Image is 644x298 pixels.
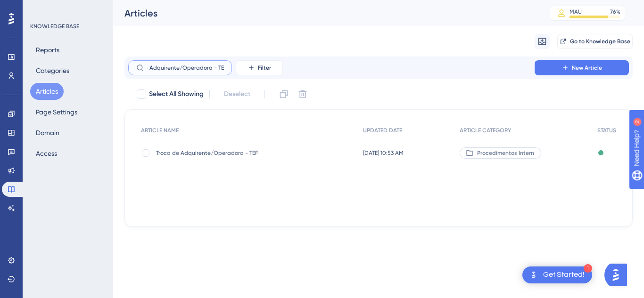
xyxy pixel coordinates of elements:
[557,34,633,49] button: Go to Knowledge Base
[124,7,526,20] div: Articles
[215,86,259,103] button: Deselect
[584,264,592,273] div: 1
[30,83,64,100] button: Articles
[572,64,602,72] span: New Article
[570,8,582,16] div: MAU
[363,127,402,134] span: UPDATED DATE
[236,60,283,75] button: Filter
[597,127,616,134] span: STATUS
[460,127,511,134] span: ARTICLE CATEGORY
[224,89,250,100] span: Deselect
[570,38,630,45] span: Go to Knowledge Base
[610,8,620,16] div: 76 %
[148,64,224,71] input: Search
[30,145,63,162] button: Access
[258,64,271,72] span: Filter
[522,266,592,283] div: Open Get Started! checklist, remaining modules: 1
[156,149,307,157] span: Troca de Adquirente/Operadora - TEF
[363,149,404,157] span: [DATE] 10:53 AM
[477,149,534,157] span: Procedimentos Intern
[66,5,68,12] div: 2
[528,269,539,281] img: launcher-image-alternative-text
[543,270,585,280] div: Get Started!
[149,89,204,100] span: Select All Showing
[22,2,59,14] span: Need Help?
[30,62,75,79] button: Categories
[535,60,629,75] button: New Article
[604,261,633,289] iframe: UserGuiding AI Assistant Launcher
[30,41,65,58] button: Reports
[30,124,65,141] button: Domain
[30,104,83,121] button: Page Settings
[30,23,79,30] div: KNOWLEDGE BASE
[141,127,179,134] span: ARTICLE NAME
